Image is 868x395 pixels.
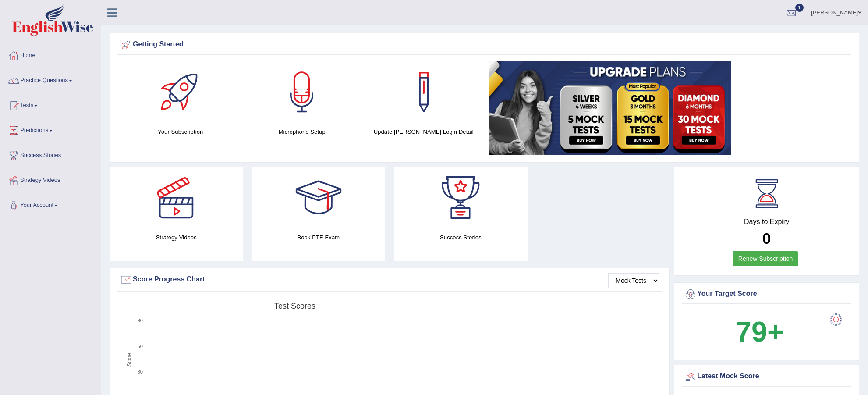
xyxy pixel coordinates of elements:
[733,251,799,266] a: Renew Subscription
[0,43,100,65] a: Home
[736,316,784,348] b: 79+
[245,127,358,136] h4: Microphone Setup
[795,4,804,12] span: 1
[684,288,849,301] div: Your Target Score
[120,273,659,286] div: Score Progress Chart
[684,218,849,226] h4: Days to Expiry
[367,127,480,136] h4: Update [PERSON_NAME] Login Detail
[489,61,731,155] img: small5.jpg
[0,143,100,165] a: Success Stories
[252,233,386,242] h4: Book PTE Exam
[684,370,849,383] div: Latest Mock Score
[0,168,100,190] a: Strategy Videos
[124,127,237,136] h4: Your Subscription
[0,193,100,215] a: Your Account
[138,318,143,323] text: 90
[138,369,143,374] text: 30
[0,68,100,90] a: Practice Questions
[138,344,143,349] text: 60
[120,38,849,51] div: Getting Started
[762,230,771,247] b: 0
[126,353,132,367] tspan: Score
[110,233,243,242] h4: Strategy Videos
[0,118,100,140] a: Predictions
[274,302,315,310] tspan: Test scores
[0,93,100,115] a: Tests
[394,233,528,242] h4: Success Stories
